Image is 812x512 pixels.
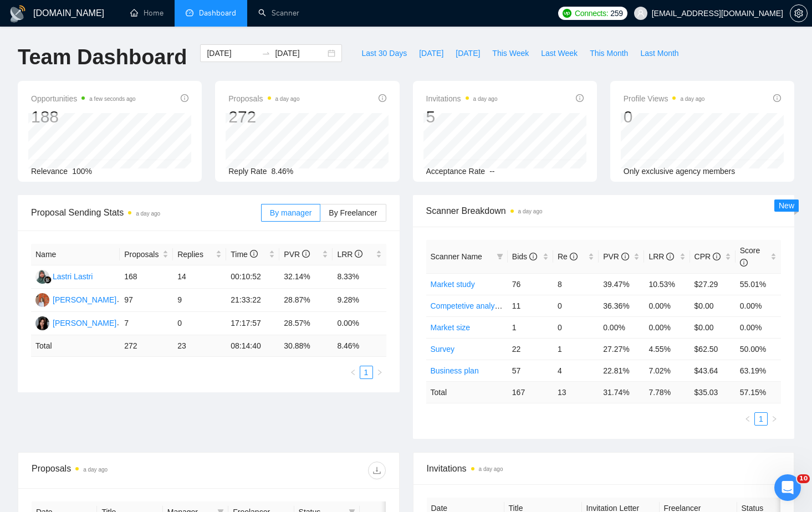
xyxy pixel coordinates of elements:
span: Last 30 Days [361,47,407,59]
td: 97 [120,289,173,312]
td: 0 [553,316,599,338]
img: AK [35,316,49,330]
td: 36.36% [599,295,644,316]
td: 167 [508,381,553,403]
th: Replies [173,244,226,265]
td: 08:14:40 [226,335,279,357]
td: 21:33:22 [226,289,279,312]
td: 32.14% [279,265,333,289]
div: [PERSON_NAME] [53,294,116,306]
time: a day ago [473,96,498,102]
button: Last 30 Days [355,44,413,62]
span: info-circle [576,94,584,102]
li: Previous Page [346,366,360,379]
span: Proposals [228,92,299,105]
td: 4.55% [644,338,690,360]
span: info-circle [666,253,674,260]
td: $27.29 [690,273,736,295]
td: 8.46 % [333,335,386,357]
button: Last Month [634,44,685,62]
time: a day ago [136,211,160,217]
span: Acceptance Rate [426,167,486,176]
td: 14 [173,265,226,289]
li: Next Page [768,412,781,426]
span: download [369,466,385,475]
td: $43.64 [690,360,736,381]
img: gigradar-bm.png [44,276,52,284]
span: Opportunities [31,92,136,105]
span: info-circle [713,253,721,260]
td: Total [31,335,120,357]
span: Score [740,246,760,267]
span: Scanner Name [431,252,482,261]
img: LL [35,270,49,284]
td: 10.53% [644,273,690,295]
td: 0.00% [736,295,781,316]
td: $ 35.03 [690,381,736,403]
th: Proposals [120,244,173,265]
span: user [637,9,645,17]
a: Market study [431,280,475,289]
span: -- [489,167,494,176]
time: a day ago [83,467,108,473]
a: AK[PERSON_NAME] [35,318,116,327]
span: Only exclusive agency members [624,167,736,176]
time: a few seconds ago [89,96,135,102]
span: Scanner Breakdown [426,204,782,218]
img: logo [9,5,27,23]
span: Time [231,250,257,259]
td: 22 [508,338,553,360]
time: a day ago [275,96,300,102]
div: Proposals [32,462,208,479]
button: Last Week [535,44,584,62]
span: CPR [694,252,721,261]
td: 7.78 % [644,381,690,403]
td: 57.15 % [736,381,781,403]
th: Name [31,244,120,265]
span: By manager [270,208,311,217]
button: This Week [486,44,535,62]
td: 0.00% [333,312,386,335]
a: searchScanner [258,8,299,18]
span: info-circle [529,253,537,260]
span: Invitations [427,462,781,475]
span: By Freelancer [329,208,377,217]
td: 4 [553,360,599,381]
div: [PERSON_NAME] [53,317,116,329]
span: Bids [512,252,537,261]
span: 10 [797,474,810,483]
td: 0.00% [644,295,690,316]
a: Business plan [431,366,479,375]
div: 5 [426,106,498,127]
button: left [741,412,754,426]
span: left [350,369,356,376]
td: 8.33% [333,265,386,289]
td: 168 [120,265,173,289]
span: Invitations [426,92,498,105]
li: 1 [754,412,768,426]
td: 13 [553,381,599,403]
td: 7 [120,312,173,335]
button: setting [790,4,808,22]
a: AB[PERSON_NAME] [35,295,116,304]
span: Relevance [31,167,68,176]
span: right [771,416,778,422]
span: This Week [492,47,529,59]
span: filter [494,248,505,265]
td: 1 [508,316,553,338]
div: 0 [624,106,705,127]
td: 8 [553,273,599,295]
td: 9.28% [333,289,386,312]
td: 76 [508,273,553,295]
span: Replies [177,248,213,260]
li: Previous Page [741,412,754,426]
span: Re [558,252,578,261]
td: 17:17:57 [226,312,279,335]
td: 272 [120,335,173,357]
span: info-circle [740,259,748,267]
li: Next Page [373,366,386,379]
td: $0.00 [690,316,736,338]
a: Competetive analysis [431,301,504,310]
time: a day ago [518,208,543,214]
input: Start date [207,47,257,59]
